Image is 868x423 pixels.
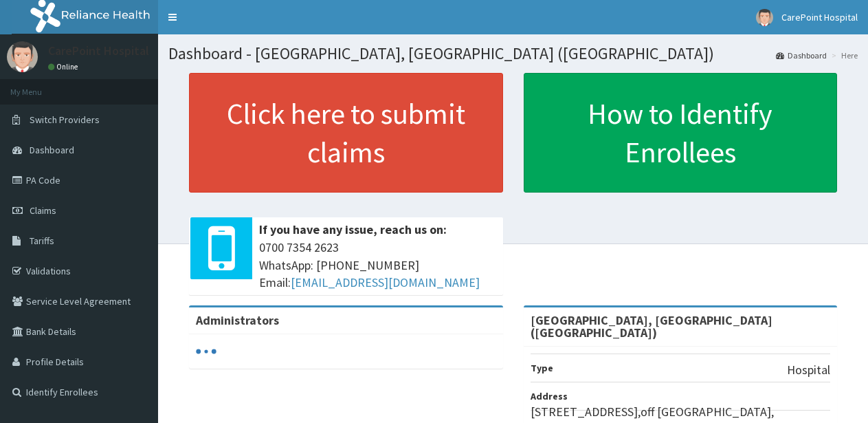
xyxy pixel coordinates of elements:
h1: Dashboard - [GEOGRAPHIC_DATA], [GEOGRAPHIC_DATA] ([GEOGRAPHIC_DATA]) [168,45,858,63]
svg: audio-loading [196,341,216,362]
strong: [GEOGRAPHIC_DATA], [GEOGRAPHIC_DATA] ([GEOGRAPHIC_DATA]) [531,312,772,340]
p: CarePoint Hospital [48,45,149,57]
li: Here [828,50,858,61]
b: If you have any issue, reach us on: [259,221,447,237]
span: CarePoint Hospital [781,11,858,23]
img: User Image [756,9,773,26]
img: User Image [7,41,38,72]
b: Administrators [196,312,279,328]
b: Address [531,390,568,402]
a: Dashboard [776,50,827,61]
span: Dashboard [30,144,74,156]
a: How to Identify Enrollees [524,73,838,193]
span: 0700 7354 2623 WhatsApp: [PHONE_NUMBER] Email: [259,239,496,292]
b: Type [531,362,553,374]
a: Click here to submit claims [189,73,503,193]
a: [EMAIL_ADDRESS][DOMAIN_NAME] [291,274,480,290]
span: Switch Providers [30,113,100,126]
a: Online [48,62,81,72]
p: Hospital [787,361,830,379]
span: Claims [30,204,56,217]
span: Tariffs [30,235,54,247]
